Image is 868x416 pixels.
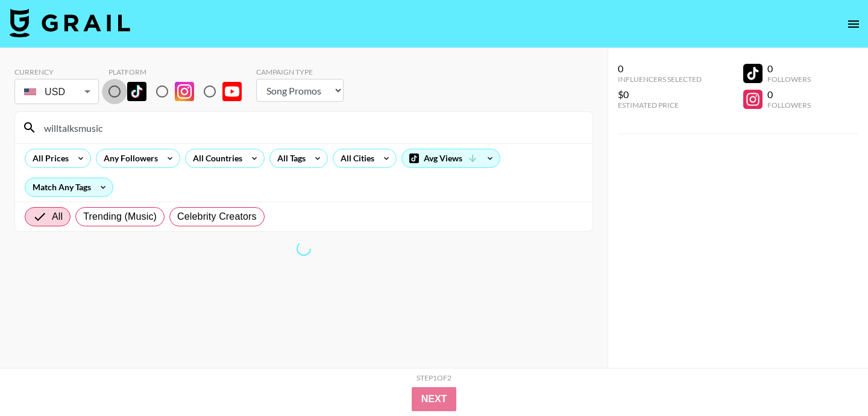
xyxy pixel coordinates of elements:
button: open drawer [841,12,866,36]
div: Match Any Tags [25,178,113,196]
div: Followers [767,75,811,84]
span: Celebrity Creators [177,210,257,224]
div: 0 [767,63,811,75]
img: YouTube [222,82,242,101]
div: 0 [767,88,811,101]
div: Platform [108,67,251,76]
iframe: Drift Widget Chat Controller [808,356,854,402]
span: All [52,210,63,224]
div: Estimated Price [618,101,702,110]
div: Any Followers [96,149,160,167]
div: 0 [618,63,702,75]
div: All Tags [270,149,308,167]
div: $0 [618,88,702,101]
div: Campaign Type [256,67,344,76]
div: Step 1 of 2 [417,373,451,382]
div: Followers [767,101,811,110]
button: Next [412,387,457,411]
div: Avg Views [402,149,500,167]
img: Grail Talent [10,8,130,37]
img: TikTok [127,82,146,101]
div: All Cities [333,149,377,167]
div: USD [17,81,96,102]
div: All Prices [25,149,71,167]
div: All Countries [186,149,245,167]
div: Influencers Selected [618,75,702,84]
span: Refreshing bookers, clients, countries, tags, cities, talent, talent... [295,240,313,258]
input: Search by User Name [37,118,585,137]
img: Instagram [175,82,194,101]
span: Trending (Music) [83,210,157,224]
div: Currency [14,67,99,76]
